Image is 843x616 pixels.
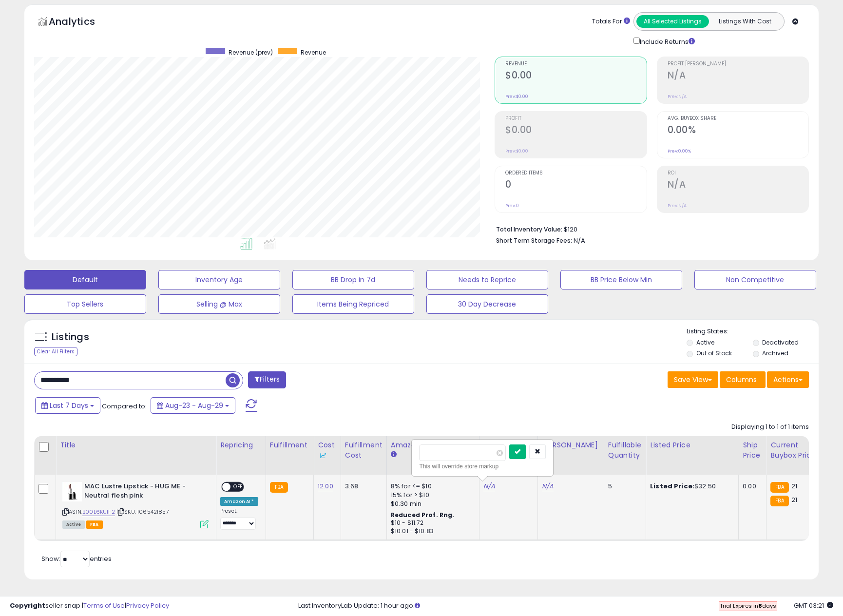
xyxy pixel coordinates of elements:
[505,124,647,137] h2: $0.00
[165,401,223,410] span: Aug-23 - Aug-29
[560,270,682,289] button: BB Price Below Min
[86,520,103,529] span: FBA
[419,462,546,471] div: This will override store markup
[318,481,333,491] a: 12.00
[483,481,495,491] a: N/A
[158,294,280,314] button: Selling @ Max
[720,371,766,388] button: Columns
[636,15,709,28] button: All Selected Listings
[668,70,809,83] h2: N/A
[505,148,528,154] small: Prev: $0.00
[696,338,714,346] label: Active
[505,203,519,209] small: Prev: 0
[220,440,262,450] div: Repricing
[505,171,647,176] span: Ordered Items
[505,94,528,99] small: Prev: $0.00
[592,17,630,26] div: Totals For
[758,602,762,610] b: 8
[496,223,802,234] li: $120
[608,482,638,491] div: 5
[391,511,455,519] b: Reduced Prof. Rng.
[391,491,472,500] div: 15% for > $10
[83,601,125,610] a: Terms of Use
[720,602,776,610] span: Trial Expires in days
[229,48,273,57] span: Revenue (prev)
[650,482,731,491] div: $32.50
[10,601,45,610] strong: Copyright
[391,450,397,459] small: Amazon Fees.
[743,482,759,491] div: 0.00
[650,481,694,491] b: Listed Price:
[60,440,212,450] div: Title
[270,482,288,493] small: FBA
[762,338,799,346] label: Deactivated
[542,450,600,461] div: Some or all of the values in this column are provided from Inventory Lab.
[292,270,414,289] button: BB Drop in 7d
[668,371,718,388] button: Save View
[426,270,548,289] button: Needs to Reprice
[41,554,112,563] span: Show: entries
[574,236,585,245] span: N/A
[770,482,788,493] small: FBA
[24,270,146,289] button: Default
[102,402,147,411] span: Compared to:
[292,294,414,314] button: Items Being Repriced
[650,440,734,450] div: Listed Price
[542,481,554,491] a: N/A
[770,440,821,461] div: Current Buybox Price
[10,601,169,611] div: seller snap | |
[668,148,691,154] small: Prev: 0.00%
[791,495,797,504] span: 21
[709,15,781,28] button: Listings With Cost
[318,450,337,461] div: Some or all of the values in this column are provided from Inventory Lab.
[668,171,809,176] span: ROI
[505,179,647,192] h2: 0
[116,508,169,516] span: | SKU: 1065421857
[62,482,209,527] div: ASIN:
[391,482,472,491] div: 8% for <= $10
[770,496,788,506] small: FBA
[220,508,258,530] div: Preset:
[230,483,246,491] span: OFF
[318,440,337,461] div: Cost
[505,116,647,121] span: Profit
[426,294,548,314] button: 30 Day Decrease
[345,440,383,461] div: Fulfillment Cost
[24,294,146,314] button: Top Sellers
[82,508,115,516] a: B00L6KU1F2
[391,527,472,536] div: $10.01 - $10.83
[542,440,600,461] div: [PERSON_NAME]
[791,481,797,491] span: 21
[668,94,687,99] small: Prev: N/A
[62,520,85,529] span: All listings currently available for purchase on Amazon
[608,440,642,461] div: Fulfillable Quantity
[270,440,309,450] div: Fulfillment
[391,500,472,508] div: $0.30 min
[626,36,707,47] div: Include Returns
[158,270,280,289] button: Inventory Age
[49,15,114,31] h5: Analytics
[345,482,379,491] div: 3.68
[743,440,762,461] div: Ship Price
[505,70,647,83] h2: $0.00
[62,482,82,501] img: 31DHCPNgEKL._SL40_.jpg
[668,124,809,137] h2: 0.00%
[668,61,809,67] span: Profit [PERSON_NAME]
[301,48,326,57] span: Revenue
[731,423,809,432] div: Displaying 1 to 1 of 1 items
[505,61,647,67] span: Revenue
[496,236,572,245] b: Short Term Storage Fees:
[668,116,809,121] span: Avg. Buybox Share
[126,601,169,610] a: Privacy Policy
[318,451,327,461] img: InventoryLab Logo
[52,330,89,344] h5: Listings
[726,375,757,385] span: Columns
[687,327,819,336] p: Listing States:
[35,397,100,414] button: Last 7 Days
[794,601,833,610] span: 2025-09-6 03:21 GMT
[220,497,258,506] div: Amazon AI *
[762,349,788,357] label: Archived
[248,371,286,388] button: Filters
[767,371,809,388] button: Actions
[694,270,816,289] button: Non Competitive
